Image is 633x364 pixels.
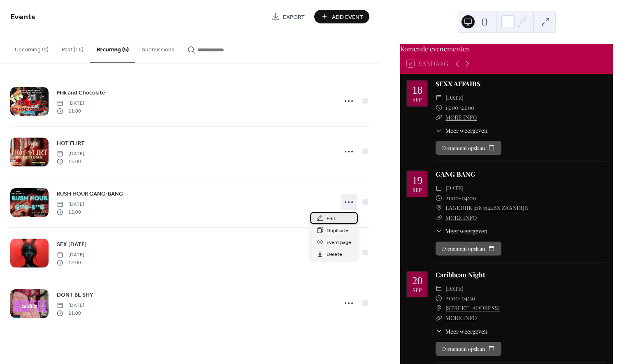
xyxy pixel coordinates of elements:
[445,214,477,221] a: MORE INFO
[57,290,93,299] a: DONT BE SHY
[57,139,85,148] span: HOT FLIRT
[314,10,369,23] button: Add Event
[57,138,85,148] a: HOT FLIRT
[436,126,487,135] button: ​Meer weergeven
[459,193,461,203] span: -
[57,251,84,259] span: [DATE]
[57,100,84,107] span: [DATE]
[445,183,464,193] span: [DATE]
[57,201,84,208] span: [DATE]
[436,293,442,303] div: ​
[461,103,474,113] span: 21:00
[436,327,442,336] div: ​
[57,189,123,198] a: RUSH HOUR GANG-BANG
[57,240,87,249] span: SEX [DATE]
[327,238,351,247] span: Event page
[436,93,442,103] div: ​
[436,227,487,235] button: ​Meer weergeven
[445,93,464,103] span: [DATE]
[57,190,123,198] span: RUSH HOUR GANG-BANG
[57,158,84,165] span: 15:00
[283,13,305,21] span: Export
[327,250,342,259] span: Delete
[436,126,442,135] div: ​
[436,79,480,88] a: SEXX AFFAIRS
[413,97,422,102] div: sep
[135,33,181,62] button: Submissions
[436,242,501,256] button: Evenement opslaan
[327,226,348,235] span: Duplicate
[436,113,442,122] div: ​
[57,107,84,115] span: 21:00
[8,33,55,62] button: Upcoming (9)
[57,208,84,216] span: 12:00
[413,288,422,293] div: sep
[412,85,422,95] div: 18
[436,284,442,294] div: ​
[445,227,487,235] span: Meer weergeven
[436,203,442,213] div: ​
[461,193,476,203] span: 04:00
[445,293,459,303] span: 21:00
[445,113,477,121] a: MORE INFO
[436,213,442,223] div: ​
[327,214,336,223] span: Edit
[436,227,442,235] div: ​
[57,302,84,309] span: [DATE]
[412,276,422,286] div: 20
[445,126,487,135] span: Meer weergeven
[90,33,135,63] button: Recurring (5)
[57,89,105,97] span: Milk and Chocolate
[461,293,475,303] span: 04:30
[413,187,422,193] div: sep
[436,313,442,323] div: ​
[57,291,93,299] span: DONT BE SHY
[412,175,422,186] div: 19
[57,240,87,249] a: SEX [DATE]
[459,293,461,303] span: -
[265,10,311,23] a: Export
[445,193,459,203] span: 21:00
[436,327,487,336] button: ​Meer weergeven
[55,33,90,62] button: Past (16)
[332,13,363,21] span: Add Event
[436,270,485,279] a: Caribbean Night
[57,259,84,266] span: 12:00
[445,284,464,294] span: [DATE]
[436,103,442,113] div: ​
[436,303,442,313] div: ​
[436,141,501,155] button: Evenement opslaan
[436,342,501,356] button: Evenement opslaan
[57,150,84,158] span: [DATE]
[400,44,613,54] div: Komende evenementen
[10,9,35,25] span: Events
[445,103,458,113] span: 15:00
[458,103,461,113] span: -
[436,170,475,178] a: GANG BANG
[57,309,84,317] span: 21:00
[445,303,500,313] a: [STREET_ADDRESS]
[436,183,442,193] div: ​
[445,203,529,213] a: LAGEDIJK 328 1544BX ZAANDIJK
[445,314,477,322] a: MORE INFO
[436,193,442,203] div: ​
[445,327,487,336] span: Meer weergeven
[57,88,105,97] a: Milk and Chocolate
